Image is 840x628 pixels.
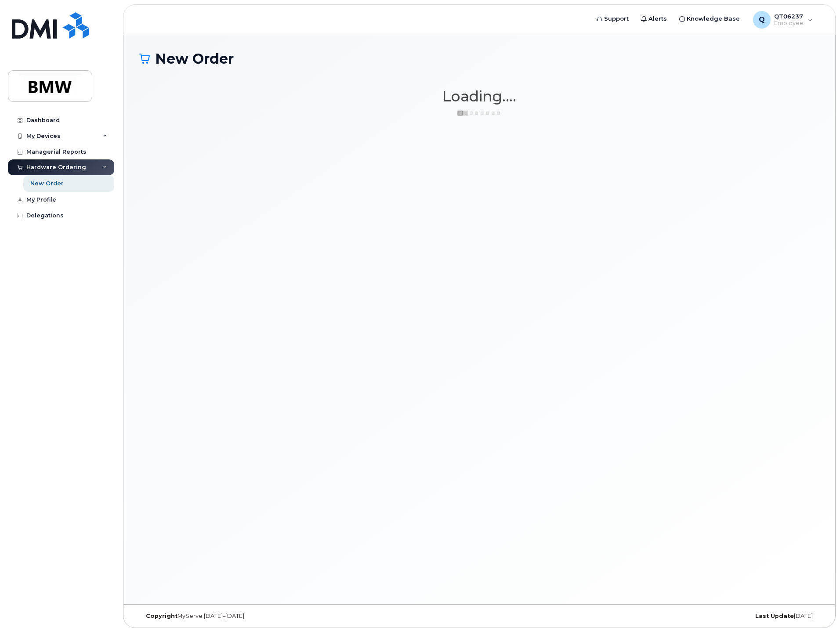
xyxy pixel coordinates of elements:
[146,613,177,619] strong: Copyright
[755,613,794,619] strong: Last Update
[593,613,819,620] div: [DATE]
[139,613,366,620] div: MyServe [DATE]–[DATE]
[457,110,501,116] img: ajax-loader-3a6953c30dc77f0bf724df975f13086db4f4c1262e45940f03d1251963f1bf2e.gif
[139,51,819,66] h1: New Order
[139,88,819,104] h1: Loading....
